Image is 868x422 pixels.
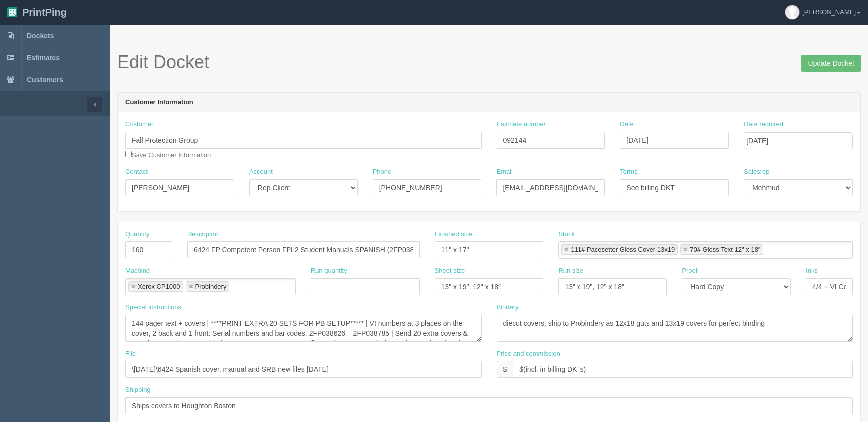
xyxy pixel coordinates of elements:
label: File [125,349,136,359]
span: Customers [27,76,63,84]
label: Sheet size [435,266,465,276]
label: Price and commission [497,349,560,359]
label: Special instructions [125,303,181,312]
img: avatar_default-7531ab5dedf162e01f1e0bb0964e6a185e93c5c22dfe317fb01d7f8cd2b1632c.jpg [785,5,799,19]
label: Bindery [497,303,519,312]
label: Shipping [125,385,151,395]
span: Estimates [27,54,60,62]
textarea: diecut covers, ship to Probindery as 12x18 guts and 13x19 covers for perfect binding [497,315,853,342]
header: Customer Information [118,93,860,113]
label: Customer [125,120,153,129]
label: Machine [125,266,150,276]
input: Enter customer name [125,132,482,149]
h1: Edit Docket [117,52,861,72]
span: Dockets [27,32,54,40]
label: Description [187,230,220,239]
div: Save Customer Information [125,120,482,160]
label: Estimate number [497,120,546,129]
label: Proof [682,266,697,276]
label: Email [496,167,513,177]
textarea: 144 pager text + covers | ****PRINT EXTRA 20 SETS FOR PB SETUP***** | VI numbers at 3 places on t... [125,315,482,342]
label: Terms [620,167,637,177]
label: Date [620,120,633,129]
label: Inks [806,266,818,276]
label: Run size [558,266,583,276]
label: Contact [125,167,148,177]
label: Run quantity [311,266,347,276]
div: Probindery [195,283,227,290]
label: Date required [744,120,783,129]
label: Stock [558,230,575,239]
label: Quantity [125,230,149,239]
label: Phone [373,167,392,177]
label: Salesrep [744,167,769,177]
input: Update Docket [801,55,861,72]
label: Finished size [435,230,473,239]
div: Xerox CP1000 [138,283,180,290]
div: 111# Pacesetter Gloss Cover 13x19 [571,246,675,253]
div: 70# Gloss Text 12" x 18" [690,246,760,253]
div: $ [497,361,513,378]
label: Account [249,167,273,177]
img: logo-3e63b451c926e2ac314895c53de4908e5d424f24456219fb08d385ab2e579770.png [7,7,17,17]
